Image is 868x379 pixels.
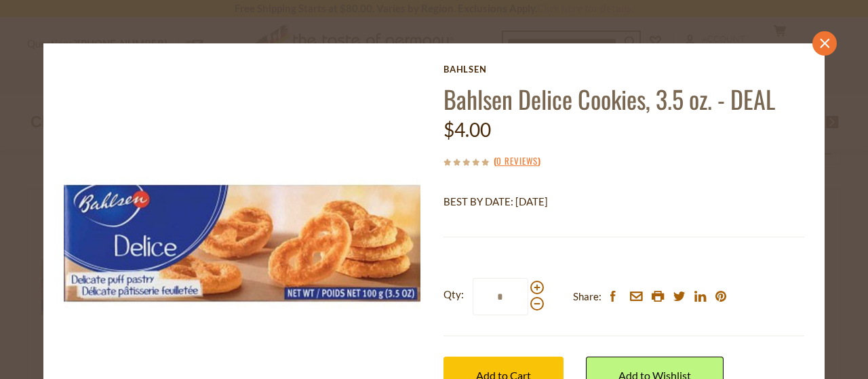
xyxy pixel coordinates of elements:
[496,154,538,169] a: 0 Reviews
[443,286,464,303] strong: Qty:
[443,118,491,141] span: $4.00
[443,195,548,207] span: BEST BY DATE: [DATE]
[473,278,528,315] input: Qty:
[443,64,804,75] a: Bahlsen
[573,288,601,305] span: Share:
[443,81,775,117] a: Bahlsen Delice Cookies, 3.5 oz. - DEAL
[494,154,540,167] span: ( )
